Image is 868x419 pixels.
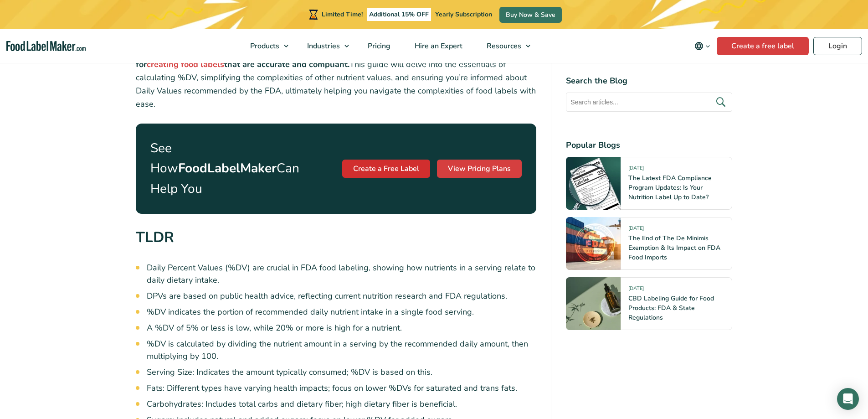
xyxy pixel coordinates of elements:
[717,37,809,55] a: Create a free label
[342,160,430,178] a: Create a Free Label
[628,285,644,295] span: [DATE]
[412,41,463,51] span: Hire an Expert
[688,37,717,55] button: Change language
[147,306,537,318] li: %DV indicates the portion of recommended daily nutrient intake in a single food serving.
[566,139,732,151] h4: Popular Blogs
[147,59,224,70] a: creating food labels
[403,29,473,63] a: Hire an Expert
[475,29,535,63] a: Resources
[304,41,341,51] span: Industries
[147,382,537,394] li: Fats: Different types have varying health impacts; focus on lower %DVs for saturated and trans fats.
[147,322,537,334] li: A %DV of 5% or less is low, while 20% or more is high for a nutrient.
[628,294,714,322] a: CBD Labeling Guide for Food Products: FDA & State Regulations
[566,75,732,87] h4: Search the Blog
[238,29,293,63] a: Products
[365,41,391,51] span: Pricing
[813,37,862,55] a: Login
[224,59,349,70] strong: that are accurate and compliant.
[628,165,644,175] span: [DATE]
[6,41,86,52] a: Food Label Maker homepage
[147,262,537,286] li: Daily Percent Values (%DV) are crucial in FDA food labeling, showing how nutrients in a serving r...
[322,10,363,19] span: Limited Time!
[295,29,354,63] a: Industries
[147,338,537,362] li: %DV is calculated by dividing the nutrient amount in a serving by the recommended daily amount, t...
[628,234,720,262] a: The End of The De Minimis Exemption & Its Impact on FDA Food Imports
[837,388,859,410] div: Open Intercom Messenger
[147,398,537,410] li: Carbohydrates: Includes total carbs and dietary fiber; high dietary fiber is beneficial.
[178,160,277,177] strong: FoodLabelMaker
[147,290,537,302] li: DPVs are based on public health advice, reflecting current nutrition research and FDA regulations.
[499,7,562,23] a: Buy Now & Save
[628,174,712,202] a: The Latest FDA Compliance Program Updates: Is Your Nutrition Label Up to Date?
[435,10,492,19] span: Yearly Subscription
[367,8,431,21] span: Additional 15% OFF
[136,228,174,247] strong: TLDR
[247,41,280,51] span: Products
[437,160,522,178] a: View Pricing Plans
[484,41,522,51] span: Resources
[150,138,309,199] p: See How Can Help You
[356,29,401,63] a: Pricing
[147,366,537,378] li: Serving Size: Indicates the amount typically consumed; %DV is based on this.
[566,93,732,112] input: Search articles...
[628,225,644,235] span: [DATE]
